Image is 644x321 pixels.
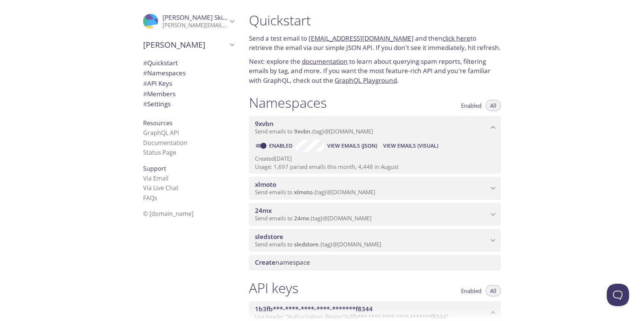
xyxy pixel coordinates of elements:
[143,79,147,88] span: #
[249,177,501,200] div: xlmoto namespace
[249,229,501,252] div: sledstore namespace
[143,89,147,98] span: #
[302,57,348,66] a: documentation
[607,284,629,306] iframe: Help Scout Beacon - Open
[137,35,240,54] div: Pierce
[255,163,495,171] p: Usage: 1,697 parsed emails this month, 4,448 in August
[249,34,501,53] p: Send a test email to and then to retrieve the email via our simple JSON API. If you don't see it ...
[255,258,310,267] span: namespace
[143,184,179,192] a: Via Live Chat
[255,232,283,241] span: sledstore
[143,194,157,202] a: FAQ
[143,139,187,147] a: Documentation
[143,129,179,137] a: GraphQL API
[249,116,501,139] div: 9xvbn namespace
[137,99,240,109] div: Team Settings
[249,203,501,226] div: 24mx namespace
[143,69,147,77] span: #
[143,59,178,67] span: Quickstart
[255,128,373,135] span: Send emails to . {tag} @[DOMAIN_NAME]
[294,214,309,222] span: 24mx
[486,100,501,111] button: All
[294,128,310,135] span: 9xvbn
[143,174,168,182] a: Via Email
[137,78,240,89] div: API Keys
[143,79,172,88] span: API Keys
[249,280,299,296] h1: API keys
[255,206,272,215] span: 24mx
[137,58,240,68] div: Quickstart
[255,214,372,222] span: Send emails to . {tag} @[DOMAIN_NAME]
[457,285,486,296] button: Enabled
[143,164,166,173] span: Support
[327,141,377,150] span: View Emails (JSON)
[324,140,380,152] button: View Emails (JSON)
[143,40,227,50] span: [PERSON_NAME]
[143,119,173,127] span: Resources
[255,258,275,267] span: Create
[309,34,414,43] a: [EMAIL_ADDRESS][DOMAIN_NAME]
[335,76,397,85] a: GraphQL Playground
[143,89,176,98] span: Members
[268,142,296,149] a: Enabled
[137,89,240,99] div: Members
[143,59,147,67] span: #
[255,155,495,163] p: Created [DATE]
[457,100,486,111] button: Enabled
[249,94,327,111] h1: Namespaces
[162,22,227,29] p: [PERSON_NAME][EMAIL_ADDRESS][DOMAIN_NAME]
[294,188,313,196] span: xlmoto
[383,141,438,150] span: View Emails (Visual)
[143,69,186,77] span: Namespaces
[154,194,157,202] span: s
[143,100,147,108] span: #
[249,255,501,270] div: Create namespace
[255,119,274,128] span: 9xvbn
[442,34,470,43] a: click here
[249,57,501,85] p: Next: explore the to learn about querying spam reports, filtering emails by tag, and more. If you...
[255,240,381,248] span: Send emails to . {tag} @[DOMAIN_NAME]
[143,210,193,218] span: © [DOMAIN_NAME]
[137,68,240,78] div: Namespaces
[380,140,441,152] button: View Emails (Visual)
[486,285,501,296] button: All
[294,240,319,248] span: sledstore
[143,100,171,108] span: Settings
[143,148,176,157] a: Status Page
[162,13,249,22] span: [PERSON_NAME] Skierkowski
[249,12,501,29] h1: Quickstart
[255,180,276,189] span: xlmoto
[255,188,375,196] span: Send emails to . {tag} @[DOMAIN_NAME]
[137,9,240,34] div: Grzegorz Skierkowski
